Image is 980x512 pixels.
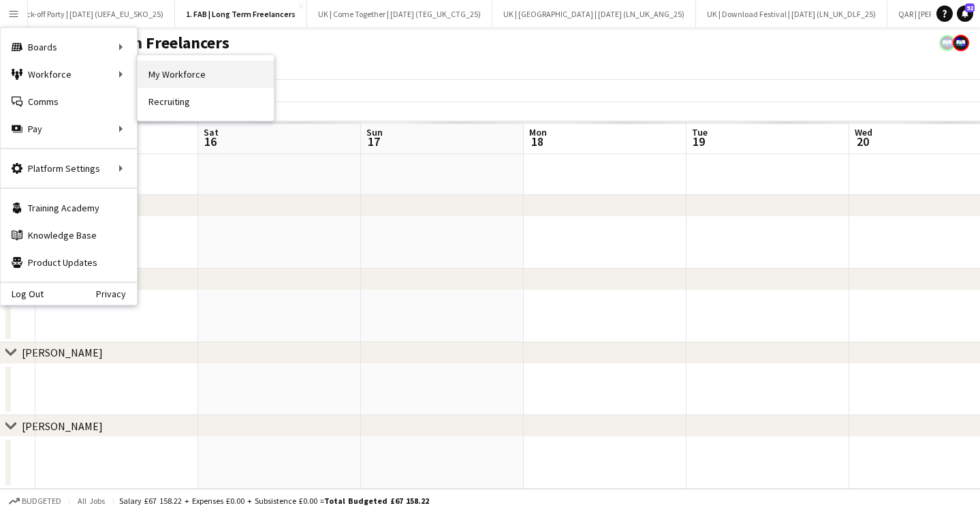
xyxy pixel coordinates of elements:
app-user-avatar: FAB Recruitment [939,35,955,51]
button: 1. FAB | Long Term Freelancers [175,1,307,27]
span: Sat [204,126,219,138]
a: Recruiting [138,88,274,115]
a: My Workforce [138,61,274,88]
div: Platform Settings [1,155,137,182]
span: Wed [855,126,872,138]
a: Knowledge Base [1,222,137,249]
span: Sun [366,126,383,138]
span: All jobs [75,496,108,506]
span: Mon [529,126,547,138]
a: Product Updates [1,249,137,276]
a: 92 [957,5,973,22]
span: 18 [527,134,547,149]
span: Total Budgeted £67 158.22 [324,496,429,506]
div: Boards [1,33,137,61]
a: Training Academy [1,194,137,222]
span: 16 [202,134,219,149]
span: 19 [690,134,708,149]
div: [PERSON_NAME] [22,346,103,359]
div: [PERSON_NAME] [22,419,103,433]
span: 20 [853,134,872,149]
button: UK | Come Together | [DATE] (TEG_UK_CTG_25) [307,1,492,27]
span: 17 [364,134,383,149]
div: Workforce [1,61,137,88]
a: Privacy [96,288,137,299]
button: Budgeted [7,494,63,509]
span: Tue [692,126,708,138]
a: Comms [1,88,137,115]
span: Budgeted [22,496,61,506]
div: Salary £67 158.22 + Expenses £0.00 + Subsistence £0.00 = [119,496,429,506]
a: Log Out [1,288,44,299]
div: Pay [1,115,137,142]
span: 92 [965,3,975,12]
app-user-avatar: FAB Recruitment [953,35,969,51]
button: UK | Download Festival | [DATE] (LN_UK_DLF_25) [696,1,887,27]
button: UK | [GEOGRAPHIC_DATA] | [DATE] (LN_UK_ANG_25) [492,1,696,27]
